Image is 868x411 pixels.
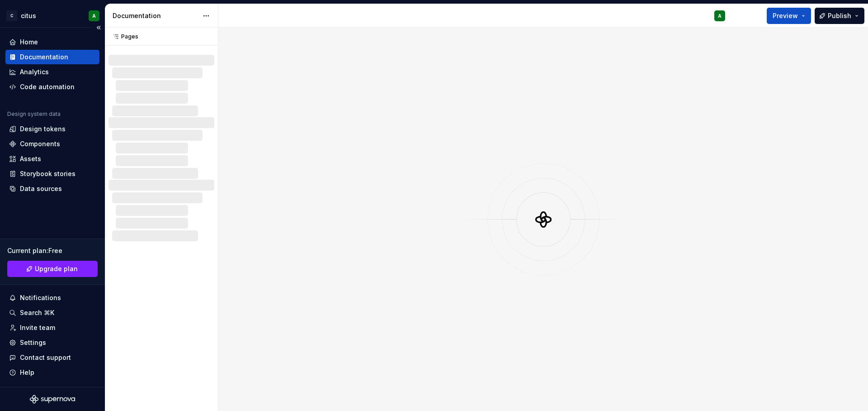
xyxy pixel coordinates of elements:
[5,350,99,365] button: Contact support
[718,12,722,19] div: A
[108,33,138,40] div: Pages
[20,368,34,377] div: Help
[6,10,17,21] div: C
[5,306,99,320] button: Search ⌘K
[21,11,36,20] div: citus
[20,293,61,302] div: Notifications
[5,122,99,136] a: Design tokens
[20,308,54,317] div: Search ⌘K
[5,152,99,166] a: Assets
[5,365,99,380] button: Help
[815,8,864,24] button: Publish
[5,291,99,305] button: Notifications
[92,12,96,19] div: A
[5,65,99,79] a: Analytics
[20,169,75,178] div: Storybook stories
[30,395,75,404] svg: Supernova Logo
[20,154,41,163] div: Assets
[5,335,99,350] a: Settings
[7,246,98,255] div: Current plan : Free
[20,338,46,347] div: Settings
[5,320,99,335] a: Invite team
[828,11,851,20] span: Publish
[113,11,198,20] div: Documentation
[20,124,66,134] div: Design tokens
[35,264,78,273] span: Upgrade plan
[20,82,75,91] div: Code automation
[20,139,60,148] div: Components
[5,35,99,49] a: Home
[20,353,71,362] div: Contact support
[5,50,99,64] a: Documentation
[20,323,55,332] div: Invite team
[20,53,68,62] div: Documentation
[767,8,811,24] button: Preview
[92,21,105,34] button: Collapse sidebar
[5,80,99,94] a: Code automation
[20,67,49,76] div: Analytics
[773,11,798,20] span: Preview
[5,182,99,196] a: Data sources
[2,6,103,25] button: CcitusA
[5,167,99,181] a: Storybook stories
[7,261,98,277] a: Upgrade plan
[20,38,38,47] div: Home
[7,110,61,118] div: Design system data
[20,184,62,193] div: Data sources
[5,137,99,151] a: Components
